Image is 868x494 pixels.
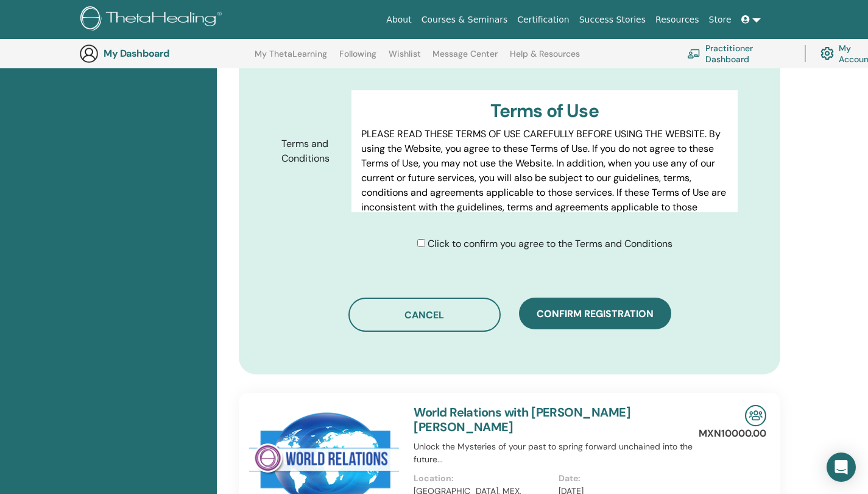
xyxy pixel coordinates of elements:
[820,44,834,63] img: cog.svg
[339,49,376,68] a: Following
[80,6,226,34] img: logo.png
[687,40,790,67] a: Practitioner Dashboard
[414,404,630,435] a: World Relations with [PERSON_NAME] [PERSON_NAME]
[79,44,99,63] img: generic-user-icon.jpg
[414,440,703,466] p: Unlock the Mysteries of your past to spring forward unchained into the future...
[414,472,551,485] p: Location:
[687,49,700,59] img: chalkboard-teacher.svg
[255,49,327,68] a: My ThetaLearning
[537,307,654,320] span: Confirm registration
[417,9,513,31] a: Courses & Seminars
[272,132,351,170] label: Terms and Conditions
[381,9,416,31] a: About
[104,48,225,59] h3: My Dashboard
[559,472,696,485] p: Date:
[512,9,574,31] a: Certification
[361,127,728,229] p: PLEASE READ THESE TERMS OF USE CAREFULLY BEFORE USING THE WEBSITE. By using the Website, you agre...
[745,405,766,426] img: In-Person Seminar
[389,49,421,68] a: Wishlist
[574,9,651,31] a: Success Stories
[361,100,728,122] h3: Terms of Use
[348,298,501,332] button: Cancel
[510,49,580,68] a: Help & Resources
[404,309,444,321] span: Cancel
[704,9,736,31] a: Store
[827,453,856,482] div: Open Intercom Messenger
[428,237,672,250] span: Click to confirm you agree to the Terms and Conditions
[651,9,704,31] a: Resources
[699,426,766,441] p: MXN10000.00
[432,49,498,68] a: Message Center
[519,298,671,329] button: Confirm registration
